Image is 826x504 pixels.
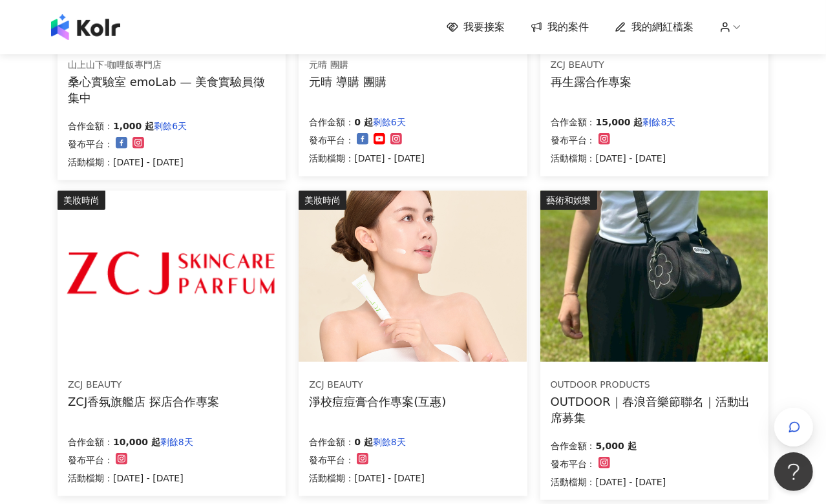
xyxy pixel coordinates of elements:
[68,154,187,170] p: 活動檔期：[DATE] - [DATE]
[68,74,275,106] div: 桑心實驗室 emoLab — 美食實驗員徵集中
[68,470,193,486] p: 活動檔期：[DATE] - [DATE]
[551,74,632,90] div: 再生露合作專案
[309,379,446,392] div: ZCJ BEAUTY
[547,20,589,34] span: 我的案件
[540,191,768,362] img: 春浪活動出席與合作貼文需求
[531,20,589,34] a: 我的案件
[309,470,425,486] p: 活動檔期：[DATE] - [DATE]
[463,20,505,34] span: 我要接案
[631,20,694,34] span: 我的網紅檔案
[309,434,354,450] p: 合作金額：
[354,434,373,450] p: 0 起
[113,434,160,450] p: 10,000 起
[68,452,113,468] p: 發布平台：
[68,136,113,152] p: 發布平台：
[113,118,154,134] p: 1,000 起
[551,114,596,130] p: 合作金額：
[309,74,386,90] div: 元晴 導購 團購
[309,132,354,148] p: 發布平台：
[373,114,406,130] p: 剩餘6天
[551,394,758,426] div: OUTDOOR｜春浪音樂節聯名｜活動出席募集
[299,191,526,362] img: 淨校痘痘膏
[551,132,596,148] p: 發布平台：
[68,379,219,392] div: ZCJ BEAUTY
[774,452,813,491] iframe: Help Scout Beacon - Open
[58,191,285,362] img: ZCJ香氛旗艦店 探店
[615,20,694,34] a: 我的網紅檔案
[551,379,757,392] div: OUTDOOR PRODUCTS
[551,151,676,166] p: 活動檔期：[DATE] - [DATE]
[540,191,597,210] div: 藝術和娛樂
[309,452,354,468] p: 發布平台：
[309,151,425,166] p: 活動檔期：[DATE] - [DATE]
[596,114,643,130] p: 15,000 起
[154,118,187,134] p: 剩餘6天
[51,14,120,40] img: logo
[551,438,596,454] p: 合作金額：
[68,59,275,72] div: 山上山下-咖哩飯專門店
[299,191,346,210] div: 美妝時尚
[160,434,193,450] p: 剩餘8天
[58,191,105,210] div: 美妝時尚
[309,394,446,410] div: 淨校痘痘膏合作專案(互惠)
[551,456,596,472] p: 發布平台：
[447,20,505,34] a: 我要接案
[551,474,666,490] p: 活動檔期：[DATE] - [DATE]
[551,59,632,72] div: ZCJ BEAUTY
[596,438,637,454] p: 5,000 起
[373,434,406,450] p: 剩餘8天
[68,118,113,134] p: 合作金額：
[354,114,373,130] p: 0 起
[68,434,113,450] p: 合作金額：
[643,114,676,130] p: 剩餘8天
[68,394,219,410] div: ZCJ香氛旗艦店 探店合作專案
[309,114,354,130] p: 合作金額：
[309,59,386,72] div: 元晴 團購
